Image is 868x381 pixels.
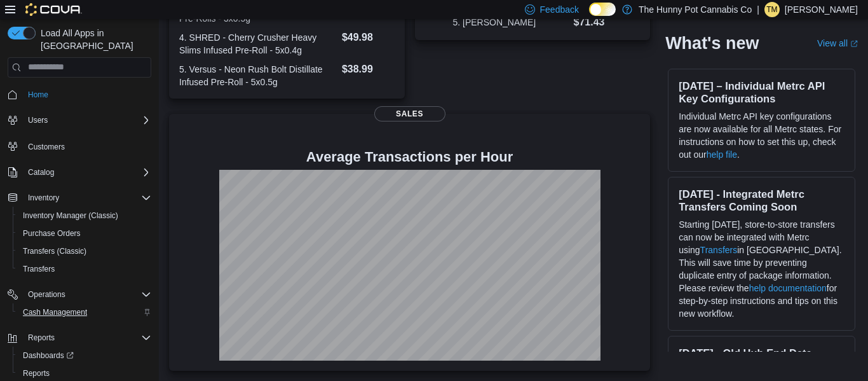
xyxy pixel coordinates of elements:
[589,16,590,17] span: Dark Mode
[3,137,156,155] button: Customers
[23,190,151,205] span: Inventory
[28,333,55,343] span: Reports
[13,242,156,260] button: Transfers (Classic)
[23,139,70,155] a: Customers
[179,149,640,165] h4: Average Transactions per Hour
[18,348,79,363] a: Dashboards
[23,287,151,302] span: Operations
[23,87,53,102] a: Home
[679,80,844,105] h3: [DATE] – Individual Metrc API Key Configurations
[23,87,151,102] span: Home
[28,289,65,300] span: Operations
[23,228,81,239] span: Purchase Orders
[817,38,858,48] a: View allExternal link
[18,366,151,381] span: Reports
[13,207,156,225] button: Inventory Manager (Classic)
[18,366,55,381] a: Reports
[766,2,777,17] span: TM
[23,330,60,345] button: Reports
[374,106,445,121] span: Sales
[23,190,64,205] button: Inventory
[23,350,74,361] span: Dashboards
[785,2,858,17] p: [PERSON_NAME]
[25,3,82,16] img: Cova
[3,189,156,207] button: Inventory
[3,329,156,347] button: Reports
[13,225,156,242] button: Purchase Orders
[18,208,123,223] a: Inventory Manager (Classic)
[23,165,59,180] button: Catalog
[23,113,151,128] span: Users
[23,264,55,274] span: Transfers
[850,40,858,48] svg: External link
[707,149,737,160] a: help file
[23,113,53,128] button: Users
[13,260,156,278] button: Transfers
[18,226,151,241] span: Purchase Orders
[3,286,156,303] button: Operations
[3,111,156,129] button: Users
[13,347,156,364] a: Dashboards
[589,3,616,16] input: Dark Mode
[18,348,151,363] span: Dashboards
[28,167,54,177] span: Catalog
[18,305,92,320] a: Cash Management
[179,31,337,57] dt: 4. SHRED - Cherry Crusher Heavy Slims Infused Pre-Roll - 5x0.4g
[679,188,844,213] h3: [DATE] - Integrated Metrc Transfers Coming Soon
[3,85,156,104] button: Home
[3,163,156,181] button: Catalog
[639,2,752,17] p: The Hunny Pot Cannabis Co
[23,368,50,378] span: Reports
[28,142,65,152] span: Customers
[23,330,151,345] span: Reports
[23,211,118,221] span: Inventory Manager (Classic)
[342,62,395,77] dd: $38.99
[342,30,395,45] dd: $49.98
[18,244,151,259] span: Transfers (Classic)
[13,303,156,321] button: Cash Management
[679,110,844,161] p: Individual Metrc API key configurations are now available for all Metrc states. For instructions ...
[28,193,59,203] span: Inventory
[764,2,780,17] div: Teah Merrington
[749,283,827,293] a: help documentation
[23,246,86,256] span: Transfers (Classic)
[665,33,759,53] h2: What's new
[23,165,151,180] span: Catalog
[28,90,48,100] span: Home
[18,208,151,223] span: Inventory Manager (Classic)
[18,261,151,277] span: Transfers
[679,218,844,320] p: Starting [DATE], store-to-store transfers can now be integrated with Metrc using in [GEOGRAPHIC_D...
[18,226,86,241] a: Purchase Orders
[679,347,844,359] h3: [DATE] - Old Hub End Date
[18,244,92,259] a: Transfers (Classic)
[18,261,60,277] a: Transfers
[18,305,151,320] span: Cash Management
[452,16,568,29] dt: 5. [PERSON_NAME]
[23,287,71,302] button: Operations
[700,245,738,255] a: Transfers
[23,138,151,154] span: Customers
[23,307,87,317] span: Cash Management
[540,3,579,16] span: Feedback
[757,2,759,17] p: |
[36,27,151,52] span: Load All Apps in [GEOGRAPHIC_DATA]
[28,115,48,125] span: Users
[179,63,337,88] dt: 5. Versus - Neon Rush Bolt Distillate Infused Pre-Roll - 5x0.5g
